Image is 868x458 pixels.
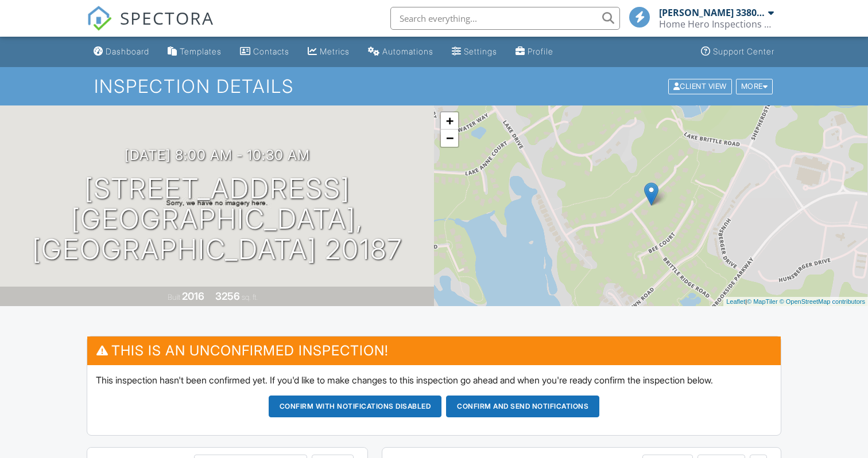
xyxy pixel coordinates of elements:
[320,46,350,56] div: Metrics
[667,81,735,90] a: Client View
[363,41,438,62] a: Automations (Basic)
[303,41,354,62] a: Metrics
[780,298,865,305] a: © OpenStreetMap contributors
[723,297,868,307] div: |
[390,7,620,30] input: Search everything...
[89,41,154,62] a: Dashboard
[87,6,112,31] img: The Best Home Inspection Software - Spectora
[18,174,416,264] h1: [STREET_ADDRESS] [GEOGRAPHIC_DATA], [GEOGRAPHIC_DATA] 20187
[528,46,553,56] div: Profile
[668,79,732,94] div: Client View
[659,18,774,30] div: Home Hero Inspections LLC - VA LIC. 3380001253
[168,293,180,302] span: Built
[125,147,310,163] h3: [DATE] 8:00 am - 10:30 am
[106,46,149,56] div: Dashboard
[87,15,214,40] a: SPECTORA
[242,293,258,302] span: sq. ft.
[441,130,458,147] a: Zoom out
[747,298,778,305] a: © MapTiler
[713,46,774,56] div: Support Center
[382,46,433,56] div: Automations
[94,76,774,96] h1: Inspection Details
[269,396,442,417] button: Confirm with notifications disabled
[87,336,781,365] h3: This is an Unconfirmed Inspection!
[120,6,214,30] span: SPECTORA
[464,46,497,56] div: Settings
[441,112,458,130] a: Zoom in
[511,41,558,62] a: Company Profile
[182,290,204,302] div: 2016
[215,290,240,302] div: 3256
[253,46,289,56] div: Contacts
[736,79,773,94] div: More
[96,374,772,386] p: This inspection hasn't been confirmed yet. If you'd like to make changes to this inspection go ah...
[447,41,502,62] a: Settings
[446,396,599,417] button: Confirm and send notifications
[180,46,222,56] div: Templates
[726,298,745,305] a: Leaflet
[696,41,779,62] a: Support Center
[659,7,765,18] div: [PERSON_NAME] 3380001253
[163,41,226,62] a: Templates
[235,41,294,62] a: Contacts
